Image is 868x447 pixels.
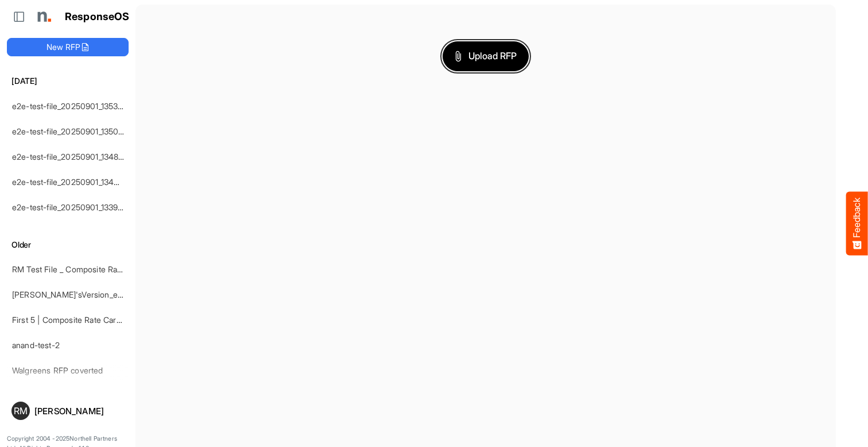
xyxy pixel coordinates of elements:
[12,264,216,274] a: RM Test File _ Composite Rate Card [DATE]-test-edited
[14,406,28,415] span: RM
[65,11,130,23] h1: ResponseOS
[12,177,129,187] a: e2e-test-file_20250901_134038
[7,38,129,56] button: New RFP
[32,5,55,28] img: Northell
[443,41,529,71] button: Upload RFP
[12,315,149,325] a: First 5 | Composite Rate Card [DATE]
[12,340,60,350] a: anand-test-2
[12,202,127,212] a: e2e-test-file_20250901_133907
[846,192,868,256] button: Feedback
[7,238,129,251] h6: Older
[12,101,129,111] a: e2e-test-file_20250901_135300
[12,126,129,136] a: e2e-test-file_20250901_135040
[12,290,227,299] a: [PERSON_NAME]'sVersion_e2e-test-file_20250604_111803
[7,75,129,87] h6: [DATE]
[455,49,517,64] span: Upload RFP
[12,152,126,161] a: e2e-test-file_20250901_134816
[34,407,124,415] div: [PERSON_NAME]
